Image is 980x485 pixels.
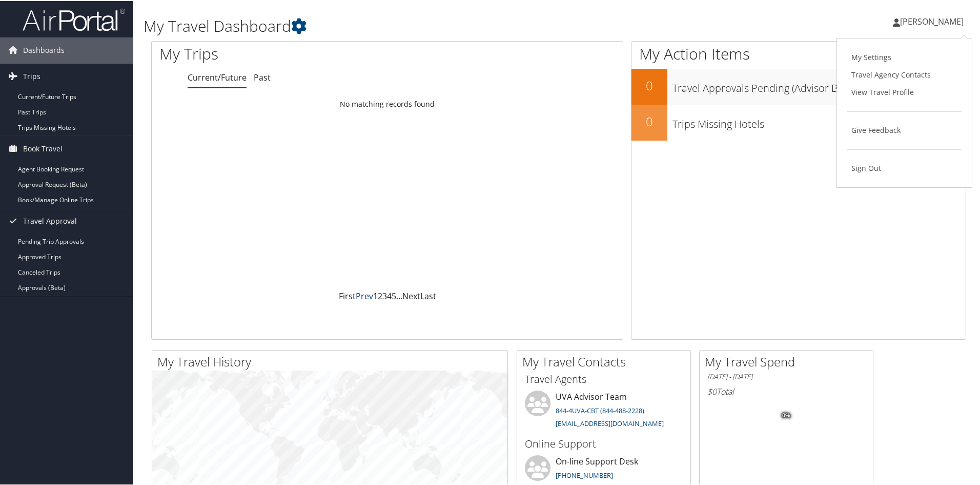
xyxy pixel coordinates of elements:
[631,68,966,104] a: 0Travel Approvals Pending (Advisor Booked)
[378,289,382,301] a: 2
[373,289,378,301] a: 1
[392,289,396,301] a: 5
[631,112,667,129] h2: 0
[631,76,667,93] h2: 0
[382,289,387,301] a: 3
[631,42,966,64] h1: My Action Items
[522,352,690,370] h2: My Travel Contacts
[420,289,436,301] a: Last
[782,412,790,418] tspan: 0%
[847,48,962,65] a: My Settings
[707,385,865,396] h6: Total
[672,111,966,130] h3: Trips Missing Hotels
[356,289,373,301] a: Prev
[339,289,356,301] a: First
[631,104,966,140] a: 0Trips Missing Hotels
[556,418,664,427] a: [EMAIL_ADDRESS][DOMAIN_NAME]
[900,15,964,26] span: [PERSON_NAME]
[23,207,77,233] span: Travel Approval
[847,83,962,100] a: View Travel Profile
[556,470,613,479] a: [PHONE_NUMBER]
[144,14,697,36] h1: My Travel Dashboard
[707,385,717,396] span: $0
[672,75,966,94] h3: Travel Approvals Pending (Advisor Booked)
[23,7,125,31] img: airportal-logo.png
[23,63,40,88] span: Trips
[23,36,65,62] span: Dashboards
[847,159,962,176] a: Sign Out
[159,42,419,64] h1: My Trips
[847,65,962,83] a: Travel Agency Contacts
[556,405,644,414] a: 844-4UVA-CBT (844-488-2228)
[254,71,271,82] a: Past
[152,94,623,112] td: No matching records found
[525,436,683,450] h3: Online Support
[520,390,688,432] li: UVA Advisor Team
[705,352,873,370] h2: My Travel Spend
[707,371,865,381] h6: [DATE] - [DATE]
[387,289,392,301] a: 4
[396,289,402,301] span: …
[188,71,247,82] a: Current/Future
[23,135,63,161] span: Book Travel
[157,352,507,370] h2: My Travel History
[525,371,683,385] h3: Travel Agents
[847,121,962,138] a: Give Feedback
[893,5,974,36] a: [PERSON_NAME]
[402,289,420,301] a: Next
